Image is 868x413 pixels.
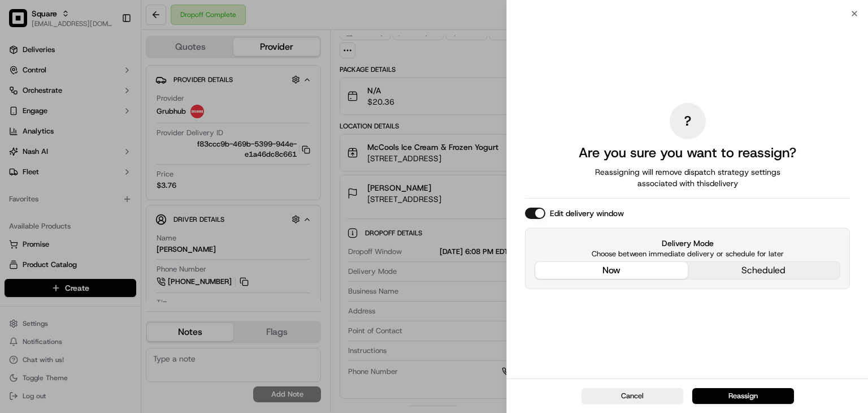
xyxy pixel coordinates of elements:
[11,165,20,174] div: 📗
[107,164,181,175] span: API Documentation
[579,144,796,162] h2: Are you sure you want to reassign?
[692,388,794,404] button: Reassign
[579,166,796,189] span: Reassigning will remove dispatch strategy settings associated with this delivery
[38,108,185,119] div: Start new chat
[670,103,706,139] div: ?
[112,192,137,200] span: Pylon
[96,165,105,174] div: 💻
[192,111,206,125] button: Start new chat
[38,119,143,128] div: We're available if you need us!
[7,160,91,180] a: 📗Knowledge Base
[11,108,32,128] img: 1736555255976-a54dd68f-1ca7-489b-9aae-adbdc363a1c4
[535,262,688,279] button: now
[550,208,624,219] label: Edit delivery window
[29,73,203,85] input: Got a question? Start typing here...
[535,238,840,249] label: Delivery Mode
[80,191,137,200] a: Powered byPylon
[23,164,86,175] span: Knowledge Base
[688,262,840,279] button: scheduled
[11,11,34,34] img: Nash
[581,388,683,404] button: Cancel
[11,45,206,63] p: Welcome 👋
[535,249,840,259] p: Choose between immediate delivery or schedule for later
[91,160,186,180] a: 💻API Documentation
